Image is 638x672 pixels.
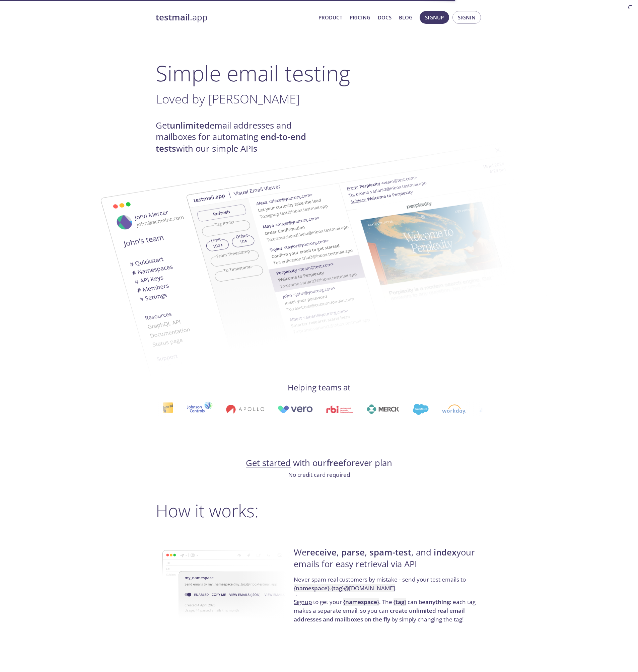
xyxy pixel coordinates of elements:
[399,13,413,22] a: Blog
[294,575,480,598] p: Never spam real customers by mistake - send your test emails to .
[394,598,406,606] code: { }
[226,404,264,414] img: apollo
[187,401,212,417] img: johnsoncontrols
[294,607,465,623] strong: create unlimited real email addresses and mailboxes on the fly
[366,404,399,414] img: merck
[350,13,370,22] a: Pricing
[162,402,173,417] img: interac
[156,60,483,86] h1: Simple email testing
[156,12,313,23] a: testmail.app
[306,546,337,558] strong: receive
[294,584,395,592] code: { } . { } @[DOMAIN_NAME]
[246,457,291,469] a: Get started
[425,598,450,606] strong: anything
[420,11,449,24] button: Signup
[294,547,480,575] h4: We , , , and your emails for easy retrieval via API
[277,405,313,413] img: vero
[458,13,476,22] span: Signin
[442,404,466,414] img: workday
[156,457,483,469] h4: with our forever plan
[162,531,299,637] img: namespace-image
[156,120,319,154] h4: Get email addresses and mailboxes for automating with our simple APIs
[156,90,300,107] span: Loved by [PERSON_NAME]
[378,13,392,22] a: Docs
[434,546,456,558] strong: index
[396,598,404,606] strong: tag
[186,133,548,360] img: testmail-email-viewer
[170,120,210,131] strong: unlimited
[345,598,377,606] strong: namespace
[452,11,481,24] button: Signin
[333,584,342,592] strong: tag
[296,584,328,592] strong: namespace
[343,598,379,606] code: { }
[75,155,437,382] img: testmail-email-viewer
[327,457,343,469] strong: free
[156,131,306,154] strong: end-to-end tests
[369,546,411,558] strong: spam-test
[156,501,483,521] h2: How it works:
[412,404,428,415] img: salesforce
[156,470,483,479] p: No credit card required
[326,405,353,413] img: rbi
[318,13,342,22] a: Product
[425,13,444,22] span: Signup
[156,11,190,23] strong: testmail
[294,598,480,623] p: to get your . The can be : each tag makes a separate email, so you can by simply changing the tag!
[294,598,312,606] a: Signup
[156,382,483,393] h4: Helping teams at
[341,546,365,558] strong: parse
